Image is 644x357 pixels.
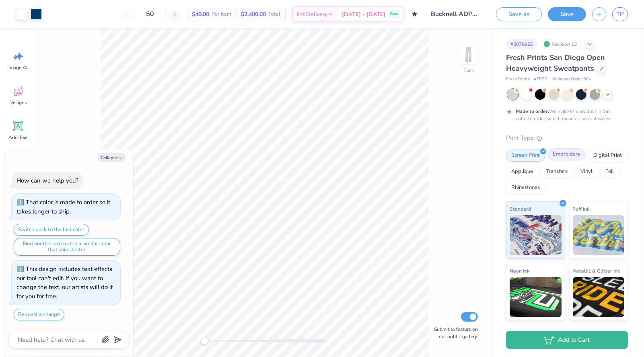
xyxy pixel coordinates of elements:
img: Puff Ink [573,215,625,255]
button: Save [548,7,586,21]
button: Collapse [98,153,125,162]
button: Add to Cart [506,331,628,349]
span: Minimum Order: 50 + [551,76,592,83]
button: Request a change [14,309,64,320]
div: Rhinestones [506,182,545,194]
span: Metallic & Glitter Ink [573,267,620,275]
div: Embroidery [547,148,586,160]
span: # FP90 [534,76,547,83]
span: Fresh Prints San Diego Open Heavyweight Sweatpants [506,53,605,73]
span: Neon Ink [510,267,529,275]
div: Back [463,67,474,74]
strong: Made to order: [516,108,549,115]
div: Foil [600,166,619,178]
span: Fresh Prints [506,76,530,83]
div: Accessibility label [200,337,208,345]
span: Puff Ink [573,205,590,213]
div: Vinyl [575,166,598,178]
span: Total [268,10,280,18]
span: Add Text [8,134,28,141]
div: Transfers [541,166,573,178]
div: Digital Print [588,150,627,162]
label: Submit to feature on our public gallery. [430,326,478,340]
span: $48.00 [192,10,209,18]
div: # 507895E [506,39,537,49]
span: Est. Delivery [297,10,327,18]
img: Neon Ink [510,277,562,317]
div: That color is made to order so it takes longer to ship. [16,198,110,215]
span: TP [616,10,624,19]
span: Free [390,11,398,17]
img: Back [461,47,477,63]
div: Applique [506,166,538,178]
span: Standard [510,205,531,213]
img: Standard [510,215,562,255]
div: Revision 13 [541,39,581,49]
span: Per Item [212,10,231,18]
div: We make this product in this color to order, which means it takes 4 weeks. [516,108,615,122]
button: Find another product in a similar color that ships faster [14,238,120,256]
div: Screen Print [506,150,545,162]
div: This design includes text effects our tool can't edit. If you want to change the text, our artist... [16,265,113,300]
button: Switch back to the last color [14,224,89,236]
span: Designs [9,99,27,106]
input: – – [134,7,166,21]
span: $2,400.00 [241,10,266,18]
button: Save as [496,7,542,21]
input: Untitled Design [425,6,484,22]
div: Print Type [506,133,628,143]
span: Image AI [9,64,28,71]
span: [DATE] - [DATE] [342,10,385,18]
a: TP [612,7,628,21]
div: How can we help you? [16,176,78,185]
img: Metallic & Glitter Ink [573,277,625,317]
